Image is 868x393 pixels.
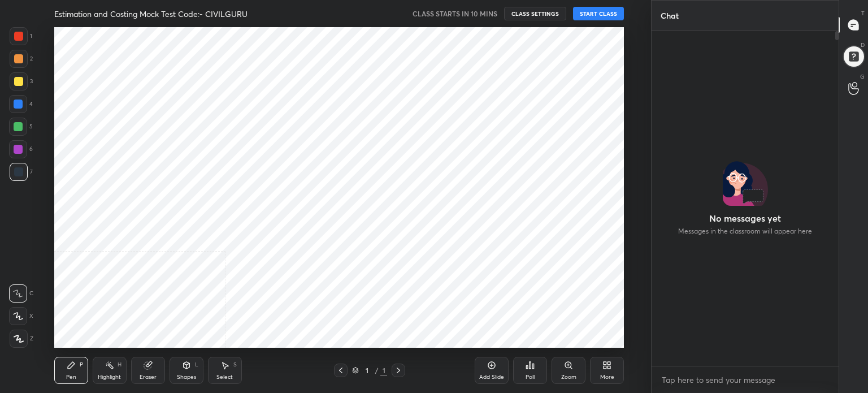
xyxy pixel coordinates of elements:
[380,365,387,375] div: 1
[195,362,198,368] div: L
[9,95,33,113] div: 4
[479,374,504,380] div: Add Slide
[98,374,121,380] div: Highlight
[10,27,32,45] div: 1
[140,374,157,380] div: Eraser
[375,367,378,374] div: /
[10,330,33,348] div: Z
[80,362,83,368] div: P
[573,7,624,20] button: START CLASS
[10,163,33,181] div: 7
[118,362,121,368] div: H
[413,8,497,19] h5: CLASS STARTS IN 10 MINS
[54,8,248,19] h4: Estimation and Costing Mock Test Code:- CIVILGURU
[9,140,33,158] div: 6
[177,374,196,380] div: Shapes
[861,9,865,18] p: T
[10,50,33,68] div: 2
[9,118,33,136] div: 5
[652,1,688,31] p: Chat
[361,367,372,374] div: 1
[233,362,237,368] div: S
[10,72,33,90] div: 3
[526,374,535,380] div: Poll
[561,374,576,380] div: Zoom
[66,374,76,380] div: Pen
[9,307,33,325] div: X
[9,284,33,303] div: C
[861,41,865,49] p: D
[216,374,233,380] div: Select
[504,7,566,20] button: CLASS SETTINGS
[860,72,865,81] p: G
[600,374,614,380] div: More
